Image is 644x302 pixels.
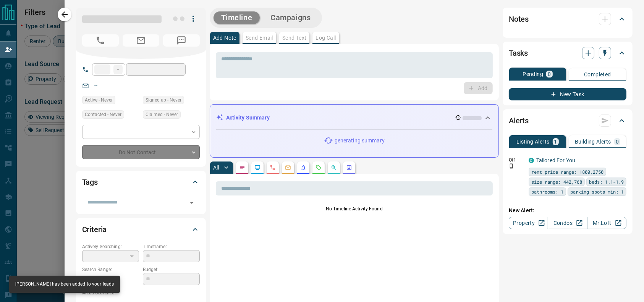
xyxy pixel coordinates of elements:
div: Activity Summary [216,111,492,125]
p: generating summary [335,137,385,145]
a: Mr.Loft [587,217,626,229]
p: Listing Alerts [516,139,550,144]
span: parking spots min: 1 [570,188,624,195]
span: beds: 1.1-1.9 [589,178,624,186]
span: size range: 442,768 [531,178,582,186]
p: Pending [523,71,543,77]
span: Contacted - Never [85,111,121,118]
div: Tags [82,173,200,191]
svg: Requests [316,165,322,171]
p: Add Note [213,35,236,40]
p: Timeframe: [143,243,200,250]
p: Activity Summary [226,114,270,122]
span: No Number [163,34,200,47]
h2: Tags [82,176,98,188]
div: Tasks [509,44,626,62]
svg: Notes [239,165,245,171]
svg: Calls [270,165,276,171]
button: Open [186,197,197,208]
h2: Alerts [509,115,529,127]
div: [PERSON_NAME] has been added to your leads [15,278,114,291]
p: New Alert: [509,207,626,215]
p: 0 [616,139,619,144]
div: Notes [509,10,626,28]
h2: Tasks [509,47,528,59]
a: Property [509,217,548,229]
span: No Number [82,34,119,47]
svg: Agent Actions [346,165,352,171]
p: Actively Searching: [82,243,139,250]
svg: Listing Alerts [300,165,306,171]
p: Search Range: [82,266,139,273]
p: All [213,165,219,170]
span: No Email [123,34,159,47]
span: Signed up - Never [146,96,181,104]
div: Alerts [509,111,626,130]
div: Criteria [82,220,200,239]
div: condos.ca [529,158,534,163]
div: Do Not Contact [82,145,200,159]
span: Claimed - Never [146,111,178,118]
svg: Opportunities [331,165,337,171]
button: New Task [509,88,626,100]
h2: Criteria [82,223,107,236]
button: Timeline [214,11,260,24]
h2: Notes [509,13,529,25]
p: Completed [584,72,611,77]
span: Active - Never [85,96,113,104]
p: Budget: [143,266,200,273]
p: 0 [548,71,551,77]
span: rent price range: 1800,2750 [531,168,604,176]
p: -- - -- [82,273,139,286]
svg: Push Notification Only [509,163,514,169]
span: bathrooms: 1 [531,188,563,195]
a: Condos [548,217,587,229]
p: No Timeline Activity Found [216,205,493,212]
svg: Lead Browsing Activity [254,165,261,171]
p: 1 [554,139,557,144]
p: Building Alerts [575,139,611,144]
svg: Emails [285,165,291,171]
a: Tailored For You [536,157,575,163]
a: -- [94,82,97,89]
button: Campaigns [263,11,318,24]
p: Areas Searched: [82,289,200,296]
p: Off [509,157,524,163]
